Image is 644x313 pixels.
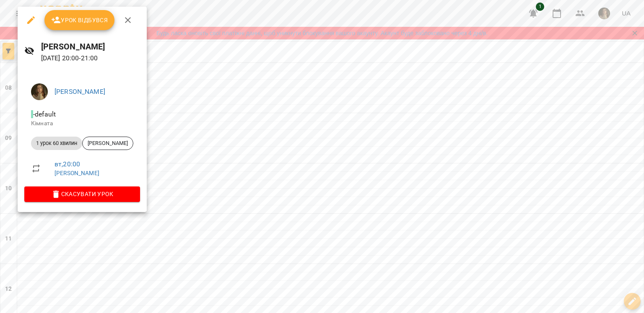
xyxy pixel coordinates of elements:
[44,10,115,30] button: Урок відбувся
[31,119,133,128] p: Кімната
[55,88,105,96] a: [PERSON_NAME]
[55,160,80,168] a: вт , 20:00
[31,83,48,100] img: 50f3ef4f2c2f2a30daebcf7f651be3d9.jpg
[83,140,133,147] span: [PERSON_NAME]
[51,15,108,25] span: Урок відбувся
[41,40,140,53] h6: [PERSON_NAME]
[55,170,99,176] a: [PERSON_NAME]
[82,137,133,150] div: [PERSON_NAME]
[31,110,57,118] span: - default
[24,186,140,202] button: Скасувати Урок
[31,189,133,199] span: Скасувати Урок
[31,140,82,147] span: 1 урок 60 хвилин
[41,53,140,63] p: [DATE] 20:00 - 21:00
